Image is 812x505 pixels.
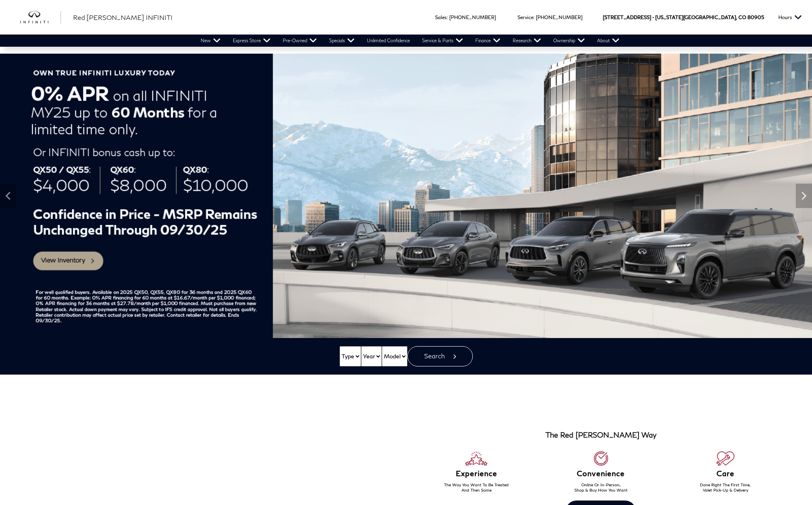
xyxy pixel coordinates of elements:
h6: Convenience [539,470,663,478]
a: [STREET_ADDRESS] • [US_STATE][GEOGRAPHIC_DATA], CO 80905 [603,14,764,20]
select: Vehicle Type [340,346,361,366]
h6: Care [663,470,788,478]
a: [PHONE_NUMBER] [449,14,496,20]
span: : [533,14,535,20]
a: Research [507,35,547,47]
button: Search [407,346,473,366]
a: New [195,35,227,47]
span: Online Or In-Person, Shop & Buy How You Want [574,482,628,492]
a: Red [PERSON_NAME] INFINITI [73,13,173,22]
nav: Main Navigation [195,35,626,47]
a: Service & Parts [416,35,469,47]
h6: Experience [414,470,539,478]
a: Ownership [547,35,591,47]
a: Unlimited Confidence [361,35,416,47]
a: Finance [469,35,507,47]
span: Red [PERSON_NAME] INFINITI [73,13,173,21]
a: About [591,35,626,47]
span: Service [518,14,533,20]
a: infiniti [20,11,61,24]
img: INFINITI [20,11,61,24]
span: Sales [435,14,447,20]
select: Vehicle Year [361,346,382,366]
h3: The Red [PERSON_NAME] Way [546,431,656,439]
span: : [447,14,448,20]
a: [PHONE_NUMBER] [536,14,582,20]
select: Vehicle Model [382,346,407,366]
a: Pre-Owned [277,35,323,47]
a: Specials [323,35,361,47]
span: The Way You Want To Be Treated And Then Some [444,482,509,492]
span: Done Right The First Time, Valet Pick-Up & Delivery [700,482,751,492]
a: Express Store [227,35,277,47]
